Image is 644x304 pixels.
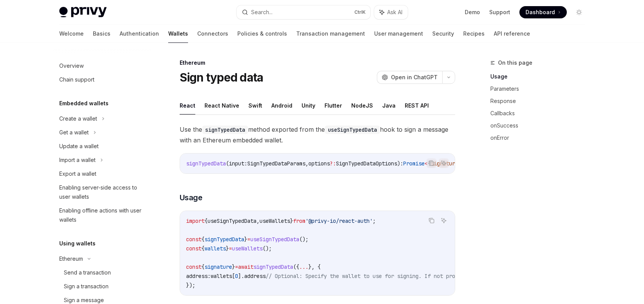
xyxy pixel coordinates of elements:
button: Java [382,96,396,114]
span: // Optional: Specify the wallet to use for signing. If not provided, the first wallet will be used. [266,273,568,279]
span: } [290,217,293,224]
div: Search... [251,8,273,17]
a: Parameters [490,83,591,95]
button: Open in ChatGPT [377,71,442,84]
button: React [180,96,195,114]
button: Search...CtrlK [237,5,370,19]
span: Use the method exported from the hook to sign a message with an Ethereum embedded wallet. [180,124,455,145]
span: SignTypedDataOptions [336,160,397,167]
div: Overview [59,61,84,70]
span: Promise [403,160,425,167]
span: }, { [308,263,321,270]
button: Ask AI [374,5,408,19]
span: , [256,217,260,224]
span: Open in ChatGPT [391,74,438,81]
span: { [204,217,208,224]
span: SignTypedDataParams [247,160,305,167]
span: signTypedData [186,160,226,167]
a: Response [490,95,591,107]
span: Dashboard [526,8,555,16]
a: User management [374,25,423,43]
span: ({ [293,263,299,270]
h5: Embedded wallets [59,99,109,108]
div: Create a wallet [59,114,97,123]
span: ( [226,160,229,167]
span: '@privy-io/react-auth' [305,217,373,224]
button: Ask AI [439,216,449,226]
a: Sign a transaction [53,279,151,293]
div: Import a wallet [59,155,96,165]
a: Support [489,8,510,16]
span: { [201,236,204,243]
span: 0 [235,273,238,279]
span: Ctrl K [354,9,366,15]
span: signTypedData [204,236,244,243]
button: React Native [204,96,239,114]
a: onSuccess [490,119,591,132]
h1: Sign typed data [180,70,263,84]
span: = [235,263,238,270]
span: [ [232,273,235,279]
span: : [244,160,247,167]
span: ... [299,263,308,270]
a: Security [432,25,454,43]
span: const [186,263,201,270]
div: Send a transaction [64,268,111,277]
span: , [305,160,308,167]
div: Ethereum [180,59,455,67]
a: Overview [53,59,151,73]
a: Callbacks [490,107,591,119]
span: useSignTypedData [208,217,256,224]
span: from [293,217,305,224]
span: await [238,263,253,270]
span: On this page [498,58,532,67]
span: < [425,160,428,167]
button: Unity [302,96,315,114]
span: input [229,160,244,167]
span: useWallets [232,245,263,252]
span: address: [186,273,211,279]
a: API reference [494,25,530,43]
a: Authentication [120,25,159,43]
span: } [232,263,235,270]
span: { [201,263,204,270]
span: } [226,245,229,252]
a: Connectors [197,25,228,43]
a: Demo [465,8,480,16]
div: Enabling offline actions with user wallets [59,206,146,224]
span: wallets [211,273,232,279]
span: ; [373,217,376,224]
button: Swift [248,96,262,114]
h5: Using wallets [59,239,96,248]
img: light logo [59,7,107,18]
a: Welcome [59,25,84,43]
code: useSignTypedData [325,126,380,134]
span: ): [397,160,403,167]
span: = [229,245,232,252]
button: Copy the contents from the code block [427,216,436,226]
a: Wallets [168,25,188,43]
button: Android [271,96,292,114]
span: Ask AI [387,8,402,16]
button: NodeJS [351,96,373,114]
button: Flutter [324,96,342,114]
button: REST API [405,96,429,114]
div: Update a wallet [59,142,99,151]
a: Dashboard [519,6,567,18]
a: Export a wallet [53,167,151,181]
span: useWallets [260,217,290,224]
code: signTypedData [202,126,248,134]
span: address [244,273,266,279]
span: Usage [180,192,203,203]
div: Chain support [59,75,94,84]
span: (); [263,245,272,252]
a: Transaction management [296,25,365,43]
span: import [186,217,204,224]
div: Enabling server-side access to user wallets [59,183,146,201]
button: Toggle dark mode [573,6,585,18]
span: ?: [330,160,336,167]
div: Export a wallet [59,169,96,178]
span: signature [204,263,232,270]
span: signTypedData [253,263,293,270]
a: Update a wallet [53,139,151,153]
